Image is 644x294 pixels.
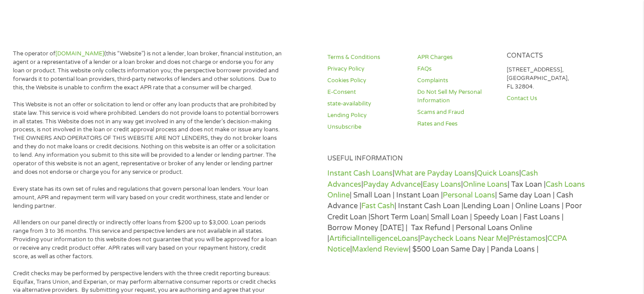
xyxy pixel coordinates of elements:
[327,76,406,85] a: Cookies Policy
[327,155,585,163] h4: Useful Information
[417,53,496,62] a: APR Charges
[13,50,282,92] p: The operator of (this “Website”) is not a lender, loan broker, financial institution, an agent or...
[327,111,406,120] a: Lending Policy
[327,168,585,255] p: | | | | | | | Tax Loan | | Small Loan | Instant Loan | | Same day Loan | Cash Advance | | Instant...
[329,234,358,243] a: Artificial
[358,234,398,243] a: Intelligence
[507,66,585,91] p: [STREET_ADDRESS], [GEOGRAPHIC_DATA], FL 32804.
[463,180,508,189] a: Online Loans
[477,169,519,178] a: Quick Loans
[352,245,409,254] a: Maxlend Review
[13,218,282,260] p: All lenders on our panel directly or indirectly offer loans from $200 up to $3,000. Loan periods ...
[394,169,475,178] a: What are Payday Loans
[327,123,406,131] a: Unsubscribe
[443,191,495,200] a: Personal Loans
[327,180,585,200] a: Cash Loans Online
[327,169,538,189] a: Cash Advances
[13,185,282,210] p: Every state has its own set of rules and regulations that govern personal loan lenders. Your loan...
[417,76,496,85] a: Complaints
[417,120,496,128] a: Rates and Fees
[363,180,421,189] a: Payday Advance
[327,100,406,108] a: state-availability
[423,180,461,189] a: Easy Loans
[509,234,546,243] a: Préstamos
[398,234,418,243] a: Loans
[327,53,406,62] a: Terms & Conditions
[361,202,394,210] a: Fast Cash
[507,94,585,103] a: Contact Us
[507,52,585,60] h4: Contacts
[420,234,507,243] a: Paycheck Loans Near Me
[327,169,393,178] a: Instant Cash Loans
[55,50,104,57] a: [DOMAIN_NAME]
[327,65,406,73] a: Privacy Policy
[13,101,282,176] p: This Website is not an offer or solicitation to lend or offer any loan products that are prohibit...
[327,88,406,97] a: E-Consent
[417,88,496,105] a: Do Not Sell My Personal Information
[417,65,496,73] a: FAQs
[417,108,496,117] a: Scams and Fraud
